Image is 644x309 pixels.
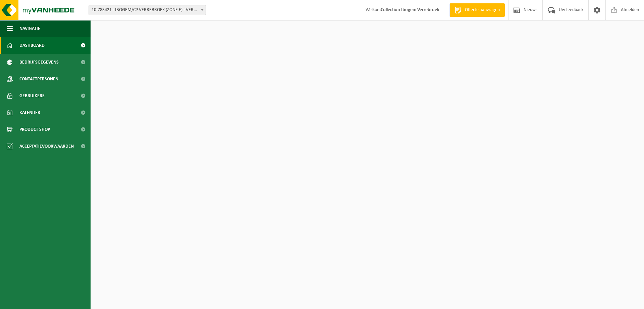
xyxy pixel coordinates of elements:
span: Acceptatievoorwaarden [19,138,74,155]
span: Gebruikers [19,87,45,104]
span: Navigatie [19,20,40,37]
span: Contactpersonen [19,71,58,87]
span: Offerte aanvragen [463,7,501,13]
span: 10-783421 - IBOGEM/CP VERREBROEK (ZONE E) - VERREBROEK [89,5,206,15]
span: Dashboard [19,37,45,54]
span: Kalender [19,104,40,121]
span: 10-783421 - IBOGEM/CP VERREBROEK (ZONE E) - VERREBROEK [89,5,206,15]
span: Product Shop [19,121,50,138]
span: Bedrijfsgegevens [19,54,59,71]
strong: Collection Ibogem Verrebroek [381,7,439,12]
a: Offerte aanvragen [449,3,505,17]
